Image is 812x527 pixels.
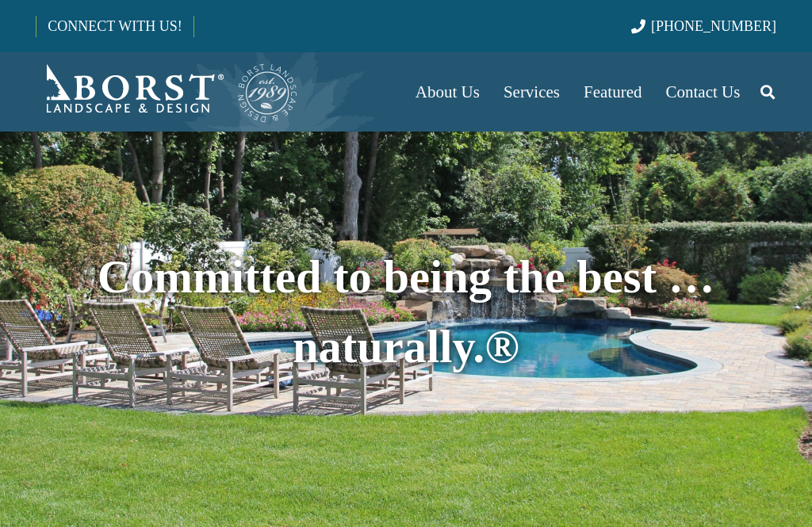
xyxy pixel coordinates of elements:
[504,82,560,101] span: Services
[631,18,776,34] a: [PHONE_NUMBER]
[36,60,299,124] a: Borst-Logo
[492,52,572,132] a: Services
[36,7,193,45] a: CONNECT WITH US!
[98,251,714,372] span: Committed to being the best … naturally.®
[416,82,480,101] span: About Us
[584,82,642,101] span: Featured
[654,52,753,132] a: Contact Us
[572,52,653,132] a: Featured
[651,18,776,34] span: [PHONE_NUMBER]
[404,52,492,132] a: About Us
[752,72,783,112] a: Search
[666,82,741,101] span: Contact Us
